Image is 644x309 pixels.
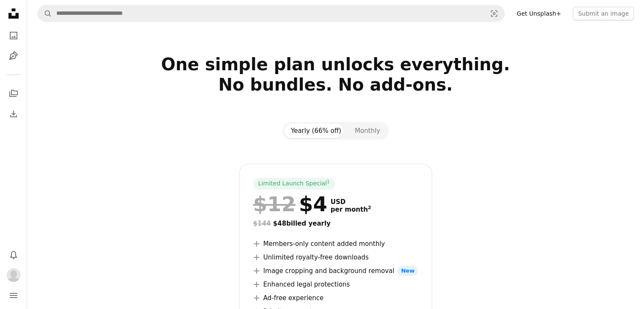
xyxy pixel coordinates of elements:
[253,266,418,276] li: Image cropping and background removal
[5,267,22,284] button: Profile
[327,179,330,184] sup: 1
[511,7,566,20] a: Get Unsplash+
[253,293,418,303] li: Ad-free experience
[5,5,22,24] a: Home — Unsplash
[573,7,634,20] button: Submit an image
[253,239,418,249] li: Members-only content added monthly
[5,85,22,102] a: Collections
[253,218,418,229] div: $48 billed yearly
[38,6,52,22] button: Search Unsplash
[7,268,20,282] img: Avatar of user Rajdeep Pradhani
[366,206,373,213] a: 2
[325,179,332,188] a: 1
[253,279,418,290] li: Enhanced legal protections
[253,252,418,262] li: Unlimited royalty-free downloads
[5,47,22,64] a: Illustrations
[253,193,296,215] span: $12
[348,124,387,138] button: Monthly
[253,220,271,227] span: $144
[61,54,610,115] h2: One simple plan unlocks everything. No bundles. No add-ons.
[5,287,22,304] button: Menu
[398,266,418,276] span: New
[331,206,371,213] span: per month
[5,27,22,44] a: Photos
[5,246,22,263] button: Notifications
[37,5,505,22] form: Find visuals sitewide
[253,178,335,190] div: Limited Launch Special
[368,205,371,210] sup: 2
[484,6,504,22] button: Visual search
[331,198,371,206] span: USD
[253,193,327,215] div: $4
[5,105,22,122] a: Download History
[284,124,348,138] button: Yearly (66% off)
